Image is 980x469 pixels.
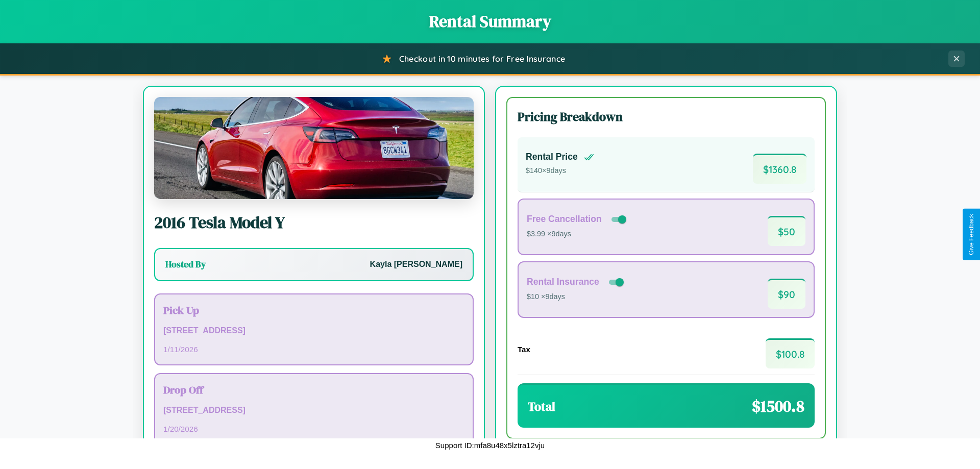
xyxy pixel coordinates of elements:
span: $ 50 [768,216,805,246]
span: $ 90 [768,279,805,309]
p: 1 / 11 / 2026 [163,342,464,356]
p: $3.99 × 9 days [527,228,628,241]
span: $ 1360.8 [753,154,806,184]
p: 1 / 20 / 2026 [163,422,464,436]
span: $ 1500.8 [752,395,804,417]
p: $ 140 × 9 days [526,164,594,178]
p: [STREET_ADDRESS] [163,324,464,338]
span: $ 100.8 [766,338,815,368]
p: [STREET_ADDRESS] [163,403,464,418]
h1: Rental Summary [10,10,970,33]
h4: Free Cancellation [527,214,602,225]
img: Tesla Model Y [154,97,474,199]
h2: 2016 Tesla Model Y [154,211,474,234]
h3: Hosted By [165,258,206,270]
p: $10 × 9 days [527,290,626,304]
h3: Drop Off [163,382,464,397]
h3: Total [528,398,555,415]
div: Give Feedback [968,214,975,255]
h4: Rental Price [526,152,578,162]
h3: Pricing Breakdown [518,108,815,125]
span: Checkout in 10 minutes for Free Insurance [399,54,565,64]
p: Kayla [PERSON_NAME] [370,257,462,272]
h3: Pick Up [163,303,464,317]
p: Support ID: mfa8u48x5lztra12vju [435,438,545,452]
h4: Rental Insurance [527,277,599,287]
h4: Tax [518,345,530,354]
